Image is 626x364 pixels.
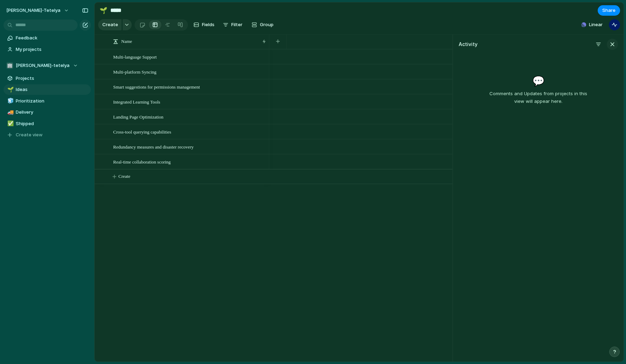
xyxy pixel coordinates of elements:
[3,73,91,84] a: Projects
[113,53,157,61] span: Multi-language Support
[113,113,163,121] span: Landing Page Optimization
[3,44,91,55] a: My projects
[6,109,13,116] button: 🚚
[459,40,478,48] h3: Activity
[16,120,88,127] span: Shipped
[113,143,194,151] span: Redundancy measures and disaster recovery
[3,107,91,117] a: 🚚Delivery
[3,119,91,129] a: ✅Shipped
[16,98,88,105] span: Prioritization
[578,20,605,30] button: Linear
[113,98,160,106] span: Integrated Learning Tools
[598,5,620,16] button: Share
[7,86,12,94] div: 🌱
[16,109,88,116] span: Delivery
[7,97,12,105] div: 🧊
[485,90,592,105] p: Comments and Updates from projects in this view will appear here.
[3,130,91,140] button: Create view
[6,62,13,69] div: 🏢
[118,173,130,180] span: Create
[6,120,13,127] button: ✅
[6,86,13,93] button: 🌱
[6,7,60,14] span: [PERSON_NAME]-tetelya
[113,128,171,136] span: Cross-tool querying capabilities
[100,6,107,15] div: 🌱
[602,7,616,14] span: Share
[202,21,214,28] span: Fields
[113,68,156,76] span: Multi-platform Syncing
[7,120,12,128] div: ✅
[113,158,171,166] span: Real-time collaboration scoring
[260,21,274,28] span: Group
[3,5,73,16] button: [PERSON_NAME]-tetelya
[3,33,91,43] a: Feedback
[16,86,88,93] span: Ideas
[589,21,603,28] span: Linear
[532,74,545,88] span: 💬
[191,19,217,30] button: Fields
[102,21,118,28] span: Create
[121,38,132,45] span: Name
[3,60,91,71] button: 🏢[PERSON_NAME]-tetelya
[102,169,463,184] button: Create
[16,131,43,138] span: Create view
[16,75,88,82] span: Projects
[98,5,109,16] button: 🌱
[113,83,200,91] span: Smart suggestions for permissions management
[220,19,245,30] button: Filter
[7,108,12,116] div: 🚚
[248,19,277,30] button: Group
[16,46,88,53] span: My projects
[16,35,88,41] span: Feedback
[6,98,13,105] button: 🧊
[3,84,91,95] a: 🌱Ideas
[16,62,70,69] span: [PERSON_NAME]-tetelya
[98,19,122,30] button: Create
[231,21,242,28] span: Filter
[3,96,91,106] a: 🧊Prioritization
